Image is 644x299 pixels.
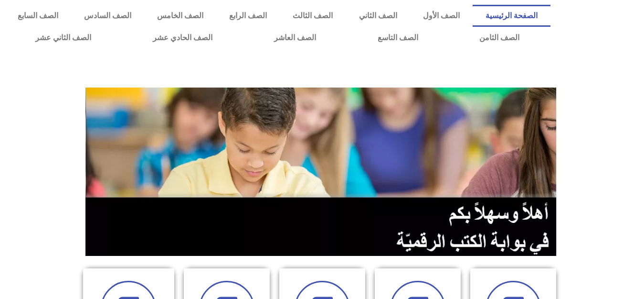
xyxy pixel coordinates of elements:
[5,5,71,27] a: الصف السابع
[5,27,122,49] a: الصف الثاني عشر
[243,27,347,49] a: الصف العاشر
[71,5,144,27] a: الصف السادس
[473,5,550,27] a: الصفحة الرئيسية
[347,27,449,49] a: الصف التاسع
[410,5,473,27] a: الصف الأول
[449,27,550,49] a: الصف الثامن
[122,27,243,49] a: الصف الحادي عشر
[144,5,216,27] a: الصف الخامس
[216,5,280,27] a: الصف الرابع
[346,5,410,27] a: الصف الثاني
[280,5,346,27] a: الصف الثالث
